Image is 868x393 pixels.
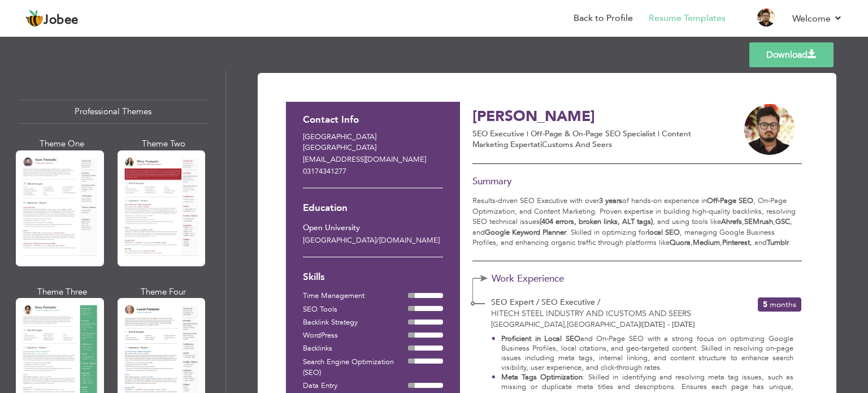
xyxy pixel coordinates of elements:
strong: Quora [670,237,691,248]
span: | [640,319,642,330]
span: SEO Expert / SEO Executive / [491,297,600,308]
div: Backlink Strategy [303,317,408,329]
strong: GSC [775,217,790,227]
span: Months [770,299,796,310]
h3: Summary [472,176,801,187]
div: Search Engine Optimization (SEO) [303,357,408,379]
strong: SEMrush [744,217,773,227]
img: jobee.io [25,10,44,28]
strong: 3 years [599,196,622,206]
p: [EMAIL_ADDRESS][DOMAIN_NAME] [303,154,443,166]
li: and On-Page SEO with a strong focus on optimizing Google Business Profiles, local citations, and ... [492,334,793,373]
span: Jobee [44,14,79,27]
strong: Ahrefs [721,217,742,227]
a: Welcome [792,12,843,25]
p: [GEOGRAPHIC_DATA] [GEOGRAPHIC_DATA] [303,132,443,154]
img: 9+Izcstvud973F+Rz38P57PN77QowtqAAAAAElFTkSuQmCC [744,104,795,155]
strong: (404 errors, broken links, ALT tags) [540,217,653,227]
div: Backlinks [303,343,408,355]
div: Theme Four [120,286,208,298]
p: 03174341277 [303,166,443,178]
div: Open University [303,222,443,234]
h3: Education [303,203,443,214]
h3: Contact Info [303,115,443,126]
span: , [565,319,567,330]
a: Jobee [25,10,79,28]
span: at [533,139,540,150]
strong: local SEO [648,227,680,237]
div: Professional Themes [18,100,207,124]
div: Theme One [18,138,106,150]
div: Theme Two [120,138,208,150]
strong: Pinterest [722,237,750,248]
div: WordPress [303,330,408,342]
p: SEO Executive | Off-Page & On-Page SEO Specialist | Content Marketing Expert iCustoms and Seers [472,128,719,150]
div: Theme Three [18,286,106,298]
h3: Skills [303,272,443,283]
span: Work Experience [492,274,587,284]
strong: Meta Tags Optimization [501,372,583,382]
strong: Off-Page SEO [707,196,753,206]
strong: Tumblr [767,237,789,248]
span: Hitech Steel Industry and iCustoms and Seers [491,308,691,319]
div: SEO Tools [303,304,408,316]
strong: Google Keyword Planner [485,227,566,237]
a: Resume Templates [649,12,726,25]
strong: Proficient in Local SEO [501,334,580,344]
span: / [376,235,379,245]
span: [GEOGRAPHIC_DATA] [DOMAIN_NAME] [303,235,440,245]
strong: Medium [693,237,720,248]
span: [DATE] - [DATE] [640,319,695,330]
div: Time Management [303,291,408,302]
img: Profile Img [757,8,775,27]
a: Back to Profile [574,12,633,25]
h3: [PERSON_NAME] [472,109,719,126]
span: 5 [763,299,767,310]
span: [GEOGRAPHIC_DATA] [GEOGRAPHIC_DATA] [491,319,640,330]
p: Results-driven SEO Executive with over of hands-on experience in , On-Page Optimization, and Cont... [472,196,801,248]
div: Data Entry [303,381,408,392]
a: Download [749,42,834,67]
